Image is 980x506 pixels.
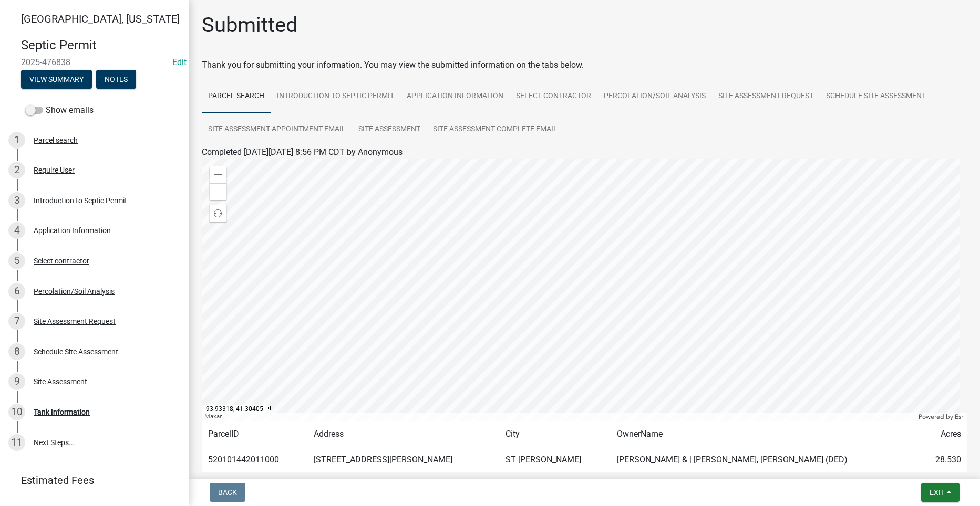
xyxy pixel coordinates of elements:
div: Zoom in [210,166,226,183]
span: Back [218,488,237,497]
wm-modal-confirm: Edit Application Number [172,57,187,67]
div: 1 [8,132,25,149]
div: 9 [8,373,25,390]
button: Exit [921,483,960,502]
h4: Septic Permit [21,38,181,53]
div: 8 [8,343,25,360]
div: Schedule Site Assessment [34,348,118,355]
h1: Submitted [202,13,298,38]
span: 2025-476838 [21,57,168,67]
span: Completed [DATE][DATE] 8:56 PM CDT by Anonymous [202,147,403,157]
div: Powered by [916,413,967,421]
div: Select contractor [34,257,89,265]
div: 7 [8,313,25,330]
a: Esri [955,413,965,420]
wm-modal-confirm: Summary [21,76,92,84]
td: 28.530 [919,447,967,473]
div: Parcel search [34,136,78,144]
td: Address [307,421,499,447]
a: Introduction to Septic Permit [271,80,400,113]
td: Acres [919,421,967,447]
label: Show emails [25,104,94,117]
button: Back [210,483,245,502]
a: Site Assessment Request [712,80,820,113]
div: 3 [8,192,25,209]
div: Tank Information [34,408,90,416]
div: Site Assessment [34,378,87,385]
a: Parcel search [202,80,271,113]
div: 11 [8,434,25,451]
span: Exit [930,488,945,497]
div: Thank you for submitting your information. You may view the submitted information on the tabs below. [202,59,967,71]
div: Zoom out [210,183,226,200]
td: [PERSON_NAME] & | [PERSON_NAME], [PERSON_NAME] (DED) [611,447,919,473]
div: 10 [8,404,25,420]
div: 2 [8,162,25,178]
div: Require User [34,166,75,174]
a: Site Assessment Complete Email [427,113,564,146]
a: Percolation/Soil Analysis [597,80,712,113]
td: City [499,421,611,447]
a: Select contractor [510,80,597,113]
td: ST [PERSON_NAME] [499,447,611,473]
a: Estimated Fees [8,470,172,491]
div: 6 [8,283,25,300]
a: Site Assessment Appointment Email [202,113,352,146]
a: Edit [172,57,187,67]
button: Notes [96,70,136,89]
a: Application Information [400,80,510,113]
td: OwnerName [611,421,919,447]
div: Maxar [202,413,916,421]
td: 520101442011000 [202,447,307,473]
a: Schedule Site Assessment [820,80,932,113]
wm-modal-confirm: Notes [96,76,136,84]
a: Site Assessment [352,113,427,146]
div: Introduction to Septic Permit [34,197,127,204]
span: [GEOGRAPHIC_DATA], [US_STATE] [21,13,180,25]
td: [STREET_ADDRESS][PERSON_NAME] [307,447,499,473]
div: Find my location [210,205,226,222]
div: Application Information [34,227,111,234]
button: View Summary [21,70,92,89]
div: Site Assessment Request [34,318,116,325]
td: ParcelID [202,421,307,447]
div: 4 [8,222,25,239]
div: 5 [8,252,25,269]
div: Percolation/Soil Analysis [34,288,115,295]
